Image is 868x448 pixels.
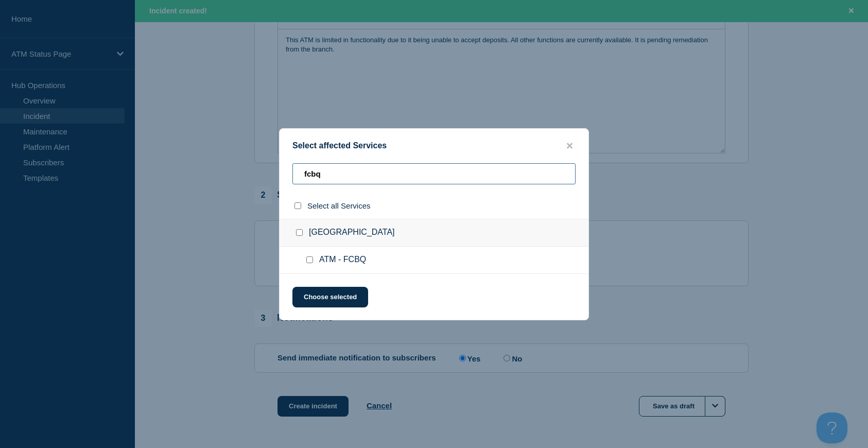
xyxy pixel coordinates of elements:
span: Select all Services [307,201,371,210]
div: Select affected Services [280,141,588,151]
input: Search [292,163,576,184]
input: ATM - FCBQ checkbox [306,256,313,263]
button: close button [564,141,576,151]
button: Choose selected [292,287,368,307]
div: [GEOGRAPHIC_DATA] [280,219,588,247]
input: select all checkbox [294,202,301,209]
input: Capitol Heights MD checkbox [296,229,303,236]
span: ATM - FCBQ [319,255,366,265]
